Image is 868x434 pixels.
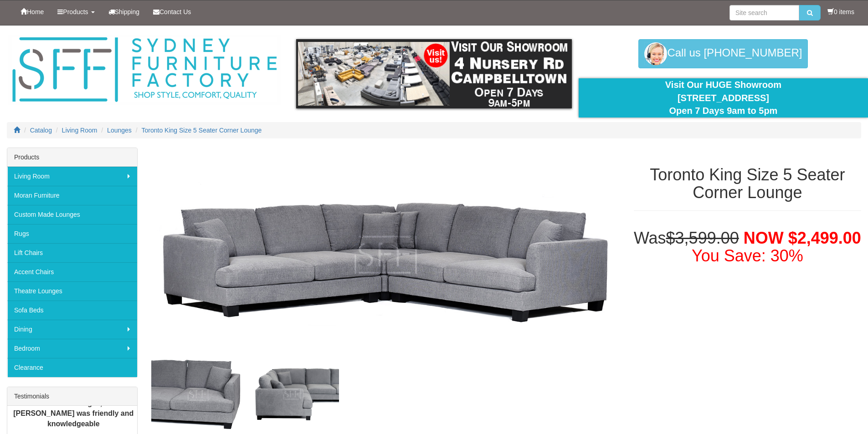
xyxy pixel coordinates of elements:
a: Catalog [30,127,52,134]
span: NOW $2,499.00 [744,229,861,247]
h1: Was [634,229,861,265]
div: Products [7,148,137,167]
a: Dining [7,320,137,339]
a: Theatre Lounges [7,281,137,301]
span: Products [63,8,88,15]
a: Clearance [7,358,137,377]
b: We love the lounges, and [PERSON_NAME] was friendly and knowledgeable [13,399,134,428]
span: Home [27,8,44,15]
a: Accent Chairs [7,262,137,281]
a: Products [51,0,101,23]
a: Toronto King Size 5 Seater Corner Lounge [142,127,262,134]
a: Moran Furniture [7,186,137,205]
a: Bedroom [7,339,137,358]
del: $3,599.00 [666,229,739,247]
input: Site search [729,5,799,20]
div: Testimonials [7,387,137,406]
img: Sydney Furniture Factory [8,35,281,105]
a: Shipping [102,0,147,23]
span: Shipping [115,8,140,15]
a: Contact Us [146,0,198,23]
a: Home [14,0,51,23]
a: Living Room [62,127,98,134]
font: You Save: 30% [692,246,803,265]
a: Lift Chairs [7,243,137,262]
a: Custom Made Lounges [7,205,137,224]
a: Lounges [107,127,132,134]
li: 0 items [827,7,854,16]
div: Visit Our HUGE Showroom [STREET_ADDRESS] Open 7 Days 9am to 5pm [586,78,861,117]
img: showroom.gif [296,39,572,108]
a: Rugs [7,224,137,243]
span: Contact Us [159,8,191,15]
a: Sofa Beds [7,301,137,320]
a: Living Room [7,167,137,186]
h1: Toronto King Size 5 Seater Corner Lounge [634,166,861,202]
